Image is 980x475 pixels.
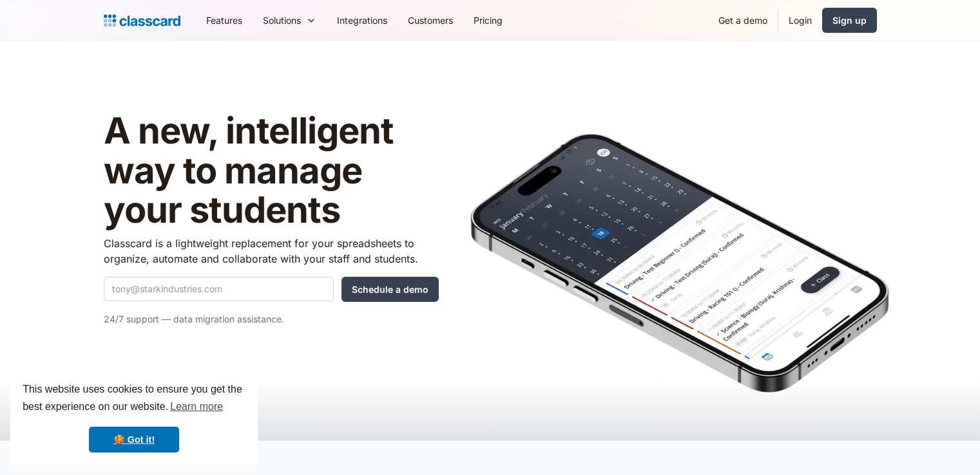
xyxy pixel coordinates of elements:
input: Schedule a demo [341,277,439,302]
a: Get a demo [708,6,778,35]
a: Customers [398,6,463,35]
input: tony@starkindustries.com [104,277,334,301]
div: Solutions [263,14,301,27]
p: Classcard is a lightweight replacement for your spreadsheets to organize, automate and collaborat... [104,236,439,266]
a: Features [196,6,253,35]
a: Logo [104,12,180,30]
a: Sign up [822,8,877,33]
div: Solutions [253,6,327,35]
p: 24/7 support — data migration assistance. [104,312,439,327]
a: Integrations [327,6,398,35]
h1: A new, intelligent way to manage your students [104,111,439,230]
a: Login [778,6,822,35]
div: cookieconsent [10,369,258,465]
a: Pricing [463,6,513,35]
span: This website uses cookies to ensure you get the best experience on our website. [23,382,245,416]
a: learn more about cookies [168,397,225,416]
div: Sign up [832,14,867,27]
form: Quick Demo Form [104,277,439,302]
a: dismiss cookie message [89,427,179,452]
